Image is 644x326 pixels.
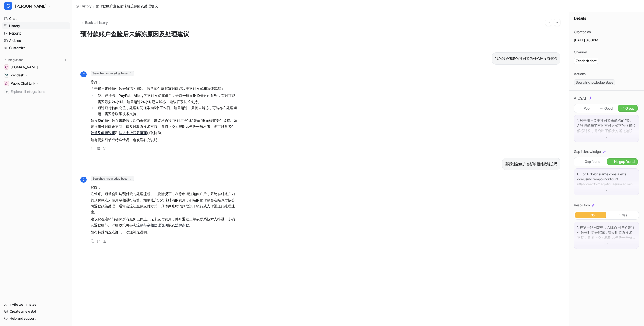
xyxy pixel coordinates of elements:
p: Channel [574,50,587,55]
img: down-arrow [605,242,608,246]
a: Customize [2,44,70,51]
span: C [80,71,87,77]
span: Explore all integrations [11,88,68,96]
p: 1. 在第一轮回复中，AI建议用户如果预付款长时间未解冻，请及时联系技术支持，并附上交易截图以便进一步核查。2. 在第二轮关于注销账户的回复中，AI再次建议用户在注销前通过工单或联系技术支持进一... [577,225,636,240]
h1: 预付款账户查验后未解冻原因及处理建议 [80,31,560,38]
span: Searched knowledge base [91,71,134,76]
button: Go to previous session [545,19,552,26]
span: Back to history [85,20,108,25]
p: 您好， [91,79,238,85]
span: C [80,177,87,183]
div: Details [569,12,644,24]
a: Help and support [2,315,70,322]
span: Searched knowledge base [91,176,134,181]
p: [DATE] 3:00PM [574,38,639,43]
a: Invite teammates [2,301,70,308]
img: expand menu [3,58,7,62]
img: Next session [555,20,559,25]
span: [PERSON_NAME] [15,3,46,10]
p: Poor [584,106,591,111]
a: 法律条款 [175,223,189,227]
a: Chat [2,15,70,22]
span: Search Knowledge Base [574,79,615,85]
a: gcore.com[DOMAIN_NAME] [2,63,70,71]
img: explore all integrations [4,89,9,94]
a: Articles [2,37,70,44]
button: Integrations [2,57,25,62]
p: 如果您的预付款在查验通过后仍未解冻，建议您通过“支付历史”或“账单”页面检查支付状态。如果状态长时间未更新，请及时联系技术支持，并附上交易截图以便进一步核查。您可以参考 和 获取协助。 [91,118,238,136]
span: C [4,2,12,10]
span: [DOMAIN_NAME] [11,64,38,70]
p: Zendesk [11,73,24,78]
p: 那我注销账户会影响预付款解冻吗 [505,161,557,167]
a: Explore all integrations [2,88,70,95]
p: 您好， [91,184,238,190]
img: down-arrow [605,135,608,139]
span: / [93,3,94,9]
a: History [75,3,92,9]
a: 技术支持联系页面 [119,131,147,135]
span: History [80,3,92,9]
button: Go to next session [554,19,560,26]
p: Gap in knowledge [574,149,601,154]
img: Zendesk [5,74,8,77]
a: Create a new Bot [2,308,70,315]
li: 通过银行转账充值，处理时间通常为5个工作日。如果超过一周仍未解冻，可能存在处理问题，需要您联系技术支持。 [96,105,238,117]
p: Public Chat Link [11,81,35,86]
p: 1. 对于用户关于预付款未解冻的问题，AI详细解释了不同支付方式下的到账和解冻时长，并给出了解决方案（如联系技术支持、检查支付状态），信息准确且操作性强。2. 对于注销账户是否影响预付款解冻的问... [577,118,636,133]
p: Good [604,106,613,111]
p: AI CSAT [574,96,587,101]
p: 如有特殊情况或疑问，欢迎补充说明。 [91,229,238,235]
p: 建议您在注销前确保所有服务已停止、无未支付费用，并可通过工单或联系技术支持进一步确认退款细节。详细政策可参考 以及 。 [91,216,238,228]
span: 预付款账户查验后未解冻原因及处理建议 [96,3,158,9]
img: menu_add.svg [64,58,67,62]
img: down-arrow [605,189,608,192]
p: 0. Lor IP dolor si ame cons'a elits doeiusmo tempo incididunt utlaboreetdo mag aliquaenim ad mini... [577,172,636,187]
img: Previous session [547,20,550,25]
p: Gap found [585,159,600,164]
button: Back to history [80,20,108,25]
a: Reports [2,30,70,37]
p: Created on [574,29,591,35]
p: No [590,213,595,218]
a: History [2,22,70,29]
p: Zendesk chat [576,58,597,63]
img: Public Chat Link [5,82,8,85]
a: 退款与余额处理说明 [136,223,168,227]
p: Integrations [8,58,23,62]
p: Resolution [574,203,590,208]
p: 关于账户查验预付款未解冻的问题，通常预付款解冻时间取决于支付方式和验证流程： [91,86,238,92]
p: 注销账户通常会影响预付款的处理流程。一般情况下，在您申请注销账户后，系统会对账户内的预付款或未使用余额进行结算。如果账户没有未结清的费用，剩余的预付款会在结算后按公司退款政策处理，通常会退还至原... [91,191,238,215]
p: 如有更多细节或特殊情况，也欢迎补充说明。 [91,137,238,143]
img: gcore.com [5,66,8,69]
p: Actions [574,71,586,76]
p: 我的账户查验的预付款为什么还没有解冻 [495,56,557,62]
p: No gap found [614,159,635,164]
p: Yes [622,213,627,218]
li: 使用银行卡、PayPal、Alipay等支付方式充值后，金额一般在5-10分钟内到账，有时可能需要最多24小时。如果超过24小时还未解冻，建议联系技术支持。 [96,93,238,105]
p: Great [625,106,634,111]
